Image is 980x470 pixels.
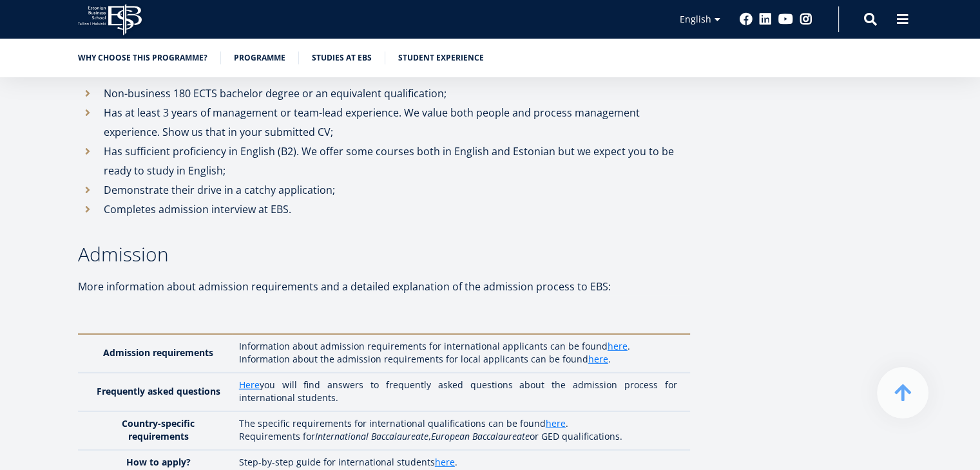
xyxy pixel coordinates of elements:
span: One-year MBA (in Estonian) [15,179,120,191]
p: The specific requirements for international qualifications can be found . [239,417,677,430]
p: Requirements for , or GED qualifications. [239,430,677,443]
a: here [588,353,608,366]
strong: Admission requirements [103,346,213,359]
a: here [435,456,455,469]
a: Student experience [398,52,484,64]
strong: Frequently asked questions [97,385,220,397]
a: Here [239,379,260,391]
a: Linkedin [759,13,772,26]
h3: Admission [78,245,690,264]
em: International Baccalaureate [315,430,428,442]
a: Instagram [800,13,812,26]
strong: How to apply? [126,456,191,468]
a: here [608,340,628,353]
input: Technology Innovation MBA [3,213,12,221]
span: Last Name [306,1,347,12]
a: here [546,417,566,430]
li: Completes admission interview at EBS. [78,200,690,219]
li: Demonstrate their drive in a catchy application; [78,180,690,200]
p: Non-business 180 ECTS bachelor degree or an equivalent qualification; [104,84,690,103]
p: More information about admission requirements and a detailed explanation of the admission process... [78,277,690,296]
strong: Country-specific requirements [122,417,195,442]
p: Information about the admission requirements for local applicants can be found . [239,353,677,366]
a: Programme [234,52,285,64]
a: Why choose this programme? [78,52,207,64]
td: you will find answers to frequently asked questions about the admission process for international... [233,373,690,411]
span: Two-year MBA [15,196,70,207]
a: Youtube [778,13,793,26]
li: Has sufficient proficiency in English (B2). We offer some courses both in English and Estonian bu... [78,142,690,180]
span: Technology Innovation MBA [15,212,124,224]
li: Has at least 3 years of management or team-lead experience. We value both people and process mana... [78,103,690,142]
a: Facebook [740,13,753,26]
input: One-year MBA (in Estonian) [3,180,12,188]
p: Information about admission requirements for international applicants can be found . [239,340,677,353]
em: European Baccalaureate [431,430,530,442]
p: Step-by-step guide for international students . [239,456,677,469]
a: Studies at EBS [312,52,372,64]
input: Two-year MBA [3,196,12,205]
